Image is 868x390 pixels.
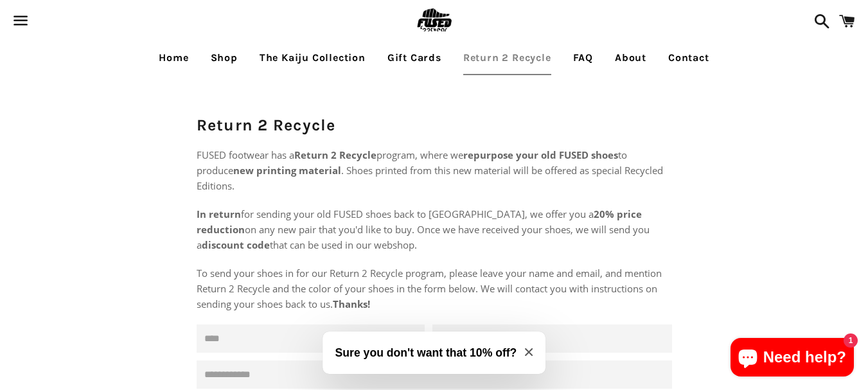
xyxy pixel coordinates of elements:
[233,164,341,177] strong: new printing material
[659,42,719,74] a: Contact
[250,42,375,74] a: The Kaiju Collection
[727,338,858,380] inbox-online-store-chat: Shopify online store chat
[202,238,270,251] strong: discount code
[333,297,370,310] strong: Thanks!
[463,148,618,161] strong: repurpose your old FUSED shoes
[201,42,247,74] a: Shop
[563,42,603,74] a: FAQ
[197,267,662,310] span: To send your shoes in for our Return 2 Recycle program, please leave your name and email, and men...
[454,42,561,74] a: Return 2 Recycle
[197,148,663,192] span: FUSED footwear has a program, where we to produce . Shoes printed from this new material will be ...
[378,42,451,74] a: Gift Cards
[294,148,376,161] strong: Return 2 Recycle
[605,42,656,74] a: About
[149,42,198,74] a: Home
[197,114,672,136] h1: Return 2 Recycle
[197,208,650,251] span: for sending your old FUSED shoes back to [GEOGRAPHIC_DATA], we offer you a on any new pair that y...
[197,208,241,220] strong: In return
[197,208,642,236] strong: 20% price reduction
